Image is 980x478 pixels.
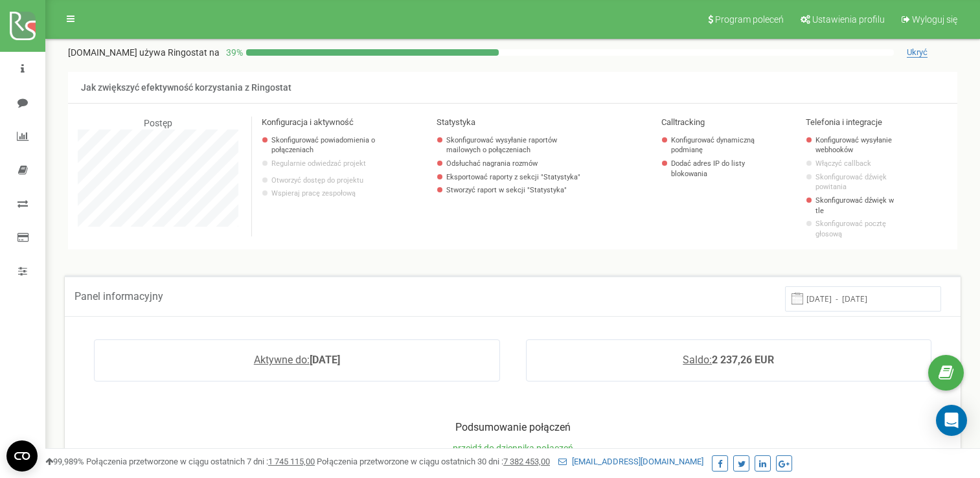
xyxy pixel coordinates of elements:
span: Wyloguj się [912,14,957,25]
span: Konfiguracja i aktywność [262,117,354,127]
a: Skonfigurować pocztę głosową [815,219,904,239]
a: Otworzyć dostęp do projektu [271,176,382,186]
span: Panel informacyjny [74,290,163,302]
span: Telefonia i integracje [806,117,882,127]
img: ringostat logo [10,12,36,40]
div: Open Intercom Messenger [936,405,967,436]
span: Ukryć [907,47,928,58]
span: Program poleceń [715,14,784,25]
p: Wspieraj pracę zespołową [271,188,382,199]
a: Włączyć callback [815,159,904,169]
a: Eksportować raporty z sekcji "Statystyka" [446,172,591,183]
a: Skonfigurować wysyłanie raportów mailowych o połączeniach [446,135,591,155]
a: Konfigurować dynamiczną podmianę [671,135,760,155]
p: [DOMAIN_NAME] [68,46,220,59]
span: Saldo: [683,354,712,366]
span: używa Ringostat na [139,47,220,58]
a: Aktywne do:[DATE] [254,354,340,366]
span: Połączenia przetworzone w ciągu ostatnich 30 dni : [317,457,550,466]
button: Open CMP widget [6,440,38,472]
span: Postęp [144,118,172,128]
a: [EMAIL_ADDRESS][DOMAIN_NAME] [558,457,703,466]
span: Jak zwiększyć efektywność korzystania z Ringostat [81,82,291,93]
a: przejdź do dziennika połączeń [453,443,573,453]
span: Ustawienia profilu [812,14,885,25]
a: Konfigurować wysyłanie webhooków [815,135,904,155]
a: Saldo:2 237,26 EUR [683,354,774,366]
a: Odsłuchać nagrania rozmów [446,159,591,169]
span: Calltracking [661,117,705,127]
span: Połączenia przetworzone w ciągu ostatnich 7 dni : [86,457,315,466]
span: 99,989% [45,457,84,466]
p: Regularnie odwiedzać projekt [271,159,382,169]
span: Podsumowanie połączeń [455,421,571,433]
a: Skonfigurować dźwięk powitania [815,172,904,192]
a: Skonfigurować dźwięk w tle [815,196,904,216]
a: Dodać adres IP do listy blokowania [671,159,760,179]
u: 7 382 453,00 [503,457,550,466]
span: Aktywne do: [254,354,310,366]
a: Skonfigurować powiadomienia o połączeniach [271,135,382,155]
u: 1 745 115,00 [268,457,315,466]
a: Stworzyć raport w sekcji "Statystyka" [446,185,591,196]
span: Statystyka [437,117,475,127]
p: 39 % [220,46,246,59]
